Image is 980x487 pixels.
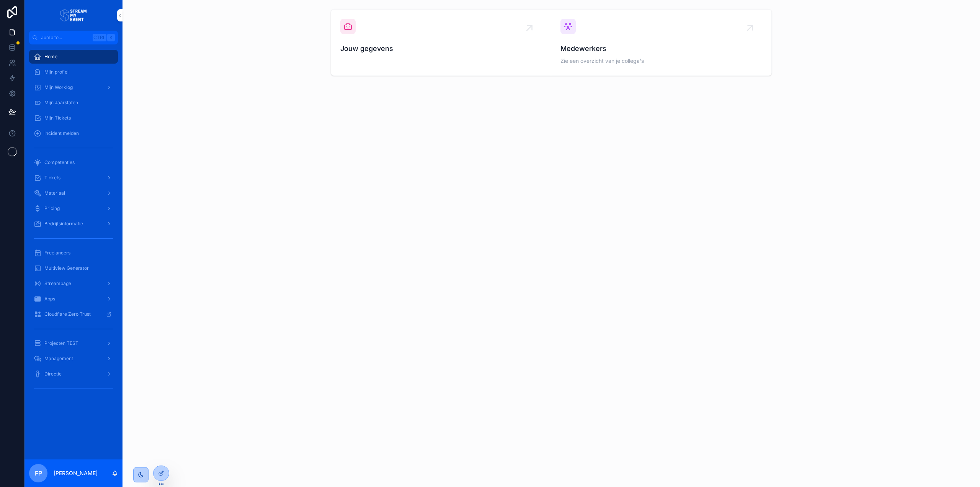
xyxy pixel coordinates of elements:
a: Incident melden [29,126,118,140]
a: Mijn Tickets [29,111,118,125]
span: Incident melden [44,130,79,136]
a: Home [29,50,118,64]
span: Multiview Generator [44,265,89,271]
span: Jouw gegevens [340,43,542,54]
a: Directie [29,367,118,381]
span: Cloudflare Zero Trust [44,311,91,317]
span: Ctrl [93,34,106,41]
a: Jouw gegevens [331,10,551,75]
span: Materiaal [44,190,65,196]
span: Mijn Jaarstaten [44,100,78,106]
span: Mijn Worklog [44,84,73,90]
span: K [108,34,114,41]
span: Projecten TEST [44,340,78,346]
span: Competenties [44,159,75,166]
span: Bedrijfsinformatie [44,221,83,227]
span: Apps [44,296,55,302]
span: Mijn Tickets [44,115,71,121]
span: Directie [44,371,62,377]
button: Jump to...CtrlK [29,31,118,44]
a: Projecten TEST [29,336,118,350]
span: Jump to... [41,34,90,41]
a: Bedrijfsinformatie [29,217,118,231]
a: Apps [29,292,118,306]
a: Materiaal [29,186,118,200]
a: Streampage [29,277,118,290]
a: Pricing [29,202,118,215]
a: Tickets [29,171,118,185]
span: Mijn profiel [44,69,69,75]
p: [PERSON_NAME] [54,469,98,477]
span: Freelancers [44,250,70,256]
img: App logo [60,9,87,21]
a: Multiview Generator [29,261,118,275]
span: Management [44,356,73,362]
span: Pricing [44,205,60,212]
a: Competenties [29,156,118,169]
a: Management [29,352,118,366]
span: Medewerkers [560,43,762,54]
a: Mijn profiel [29,65,118,79]
a: Mijn Jaarstaten [29,96,118,110]
span: FP [35,469,42,478]
div: scrollable content [24,44,122,405]
a: Cloudflare Zero Trust [29,307,118,321]
a: Freelancers [29,246,118,260]
span: Tickets [44,175,60,181]
span: Streampage [44,280,71,287]
a: MedewerkersZie een overzicht van je collega's [551,10,771,75]
span: Home [44,54,57,60]
a: Mijn Worklog [29,80,118,94]
span: Zie een overzicht van je collega's [560,57,762,65]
